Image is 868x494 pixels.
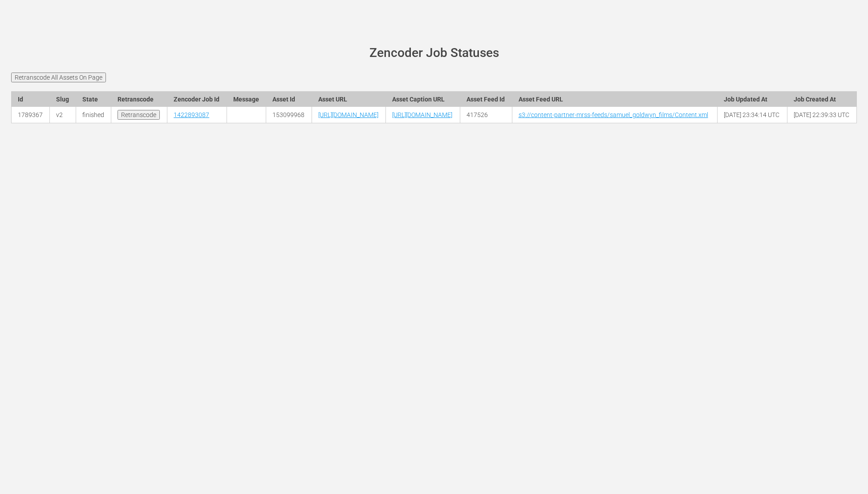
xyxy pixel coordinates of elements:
th: Zencoder Job Id [167,91,227,107]
input: Retranscode All Assets On Page [11,73,106,82]
th: Job Updated At [718,91,787,107]
th: Asset Id [266,91,312,107]
a: [URL][DOMAIN_NAME] [318,111,378,118]
td: finished [76,107,111,123]
td: [DATE] 23:34:14 UTC [718,107,787,123]
h1: Zencoder Job Statuses [24,46,844,60]
th: Asset URL [312,91,385,107]
td: 417526 [460,107,512,123]
a: s3://content-partner-mrss-feeds/samuel_goldwyn_films/Content.xml [519,111,708,118]
td: v2 [50,107,76,123]
td: 1789367 [12,107,50,123]
td: 153099968 [266,107,312,123]
th: Retranscode [111,91,167,107]
th: Slug [50,91,76,107]
th: Message [227,91,266,107]
th: Asset Feed URL [512,91,718,107]
td: [DATE] 22:39:33 UTC [787,107,856,123]
th: Job Created At [787,91,856,107]
th: State [76,91,111,107]
input: Retranscode [118,110,160,120]
a: 1422893087 [174,111,209,118]
th: Asset Feed Id [460,91,512,107]
th: Asset Caption URL [386,91,460,107]
th: Id [12,91,50,107]
a: [URL][DOMAIN_NAME] [392,111,452,118]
